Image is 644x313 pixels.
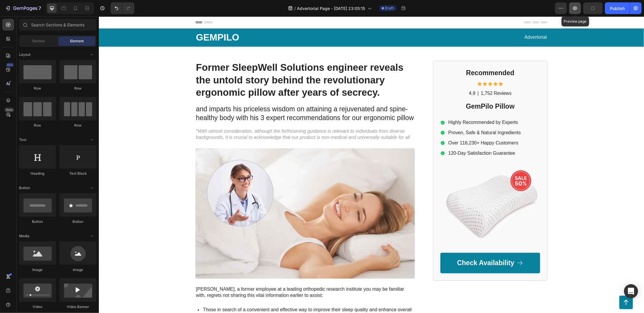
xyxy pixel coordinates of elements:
div: Undo/Redo [111,2,134,14]
h2: GemPilo Pillow [342,85,441,95]
div: Row [19,86,56,91]
p: 120-Day Satisfaction Guarantee [349,134,422,140]
span: Toggle open [87,135,97,144]
h2: Recommended [342,52,441,62]
p: | [379,74,380,80]
p: Highly Recommended by Experts [349,103,422,109]
a: Check Availability [342,236,441,257]
p: 4.9 [370,74,376,80]
span: Button [19,185,30,191]
span: Draft [385,6,394,11]
span: Toggle open [87,50,97,59]
div: Video Banner [60,304,97,309]
span: Toggle open [87,231,97,241]
div: 450 [6,63,14,67]
span: Toggle open [87,183,97,193]
span: Advertorial Page - [DATE] 23:05:15 [297,5,365,11]
span: Media [19,233,29,239]
span: Element [70,38,84,44]
div: Open Intercom Messenger [624,284,638,298]
button: 7 [2,2,44,14]
div: Publish [610,5,625,11]
div: Heading [19,171,56,176]
p: *With utmost consideration, although the forthcoming guidance is relevant to individuals from div... [97,112,315,124]
span: Section [33,38,45,44]
img: gempages_432750572815254551-bb5678ba-e2db-400f-adbe-f528ad76758d.webp [97,132,316,262]
span: / [295,5,296,11]
p: Advertorial [274,18,448,24]
p: 7 [38,5,41,12]
p: and imparts his priceless wisdom on attaining a rejuvenated and spine-healthy body with his 3 exp... [97,88,315,106]
button: Publish [605,2,630,14]
div: Image [19,267,56,272]
p: Proven, Safe & Natural Ingredients [349,113,422,120]
div: Beta [4,107,14,112]
input: Search Sections & Elements [19,19,97,31]
span: Layout [19,52,31,57]
div: Button [60,219,97,224]
h1: Former SleepWell Solutions engineer reveals the untold story behind the revolutionary ergonomic p... [97,44,316,83]
div: Row [19,123,56,128]
div: Row [60,86,97,91]
p: 1,752 Reviews [382,74,413,80]
img: gempages_432750572815254551-2cd0dd65-f27b-41c6-94d0-a12992190d61.webp [342,148,441,229]
div: Image [60,267,97,272]
div: Text Block [60,171,97,176]
p: Check Availability [358,242,415,251]
p: Over 116,230+ Happy Customers [349,124,422,130]
div: Video [19,304,56,309]
div: Row [60,123,97,128]
p: [PERSON_NAME], a former employee at a leading orthopedic research institute you may be familiar w... [97,270,315,282]
iframe: Design area [99,16,644,313]
div: Button [19,219,56,224]
span: Text [19,137,26,142]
